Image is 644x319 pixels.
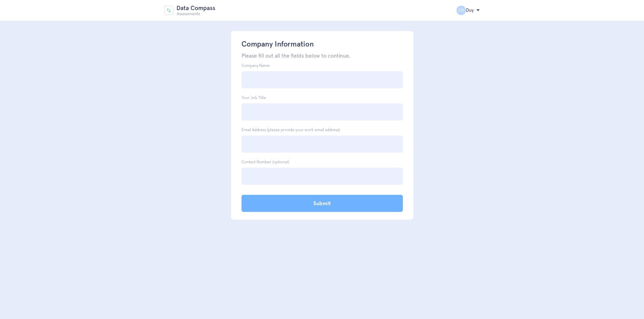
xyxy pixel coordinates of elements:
label: Email Address (please provide your work email address) [241,128,340,133]
h1: Company Information [241,39,403,50]
label: Company Name [241,63,270,68]
img: Data Compass Assessment Logo [164,6,215,15]
h2: Duy [457,6,480,15]
input: Submit [241,195,403,212]
p: Please fill out all the fields below to continue. [241,52,403,60]
span: DN [457,6,466,15]
label: Contact Number (optional) [241,160,289,165]
label: Your Job Title [241,95,266,100]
